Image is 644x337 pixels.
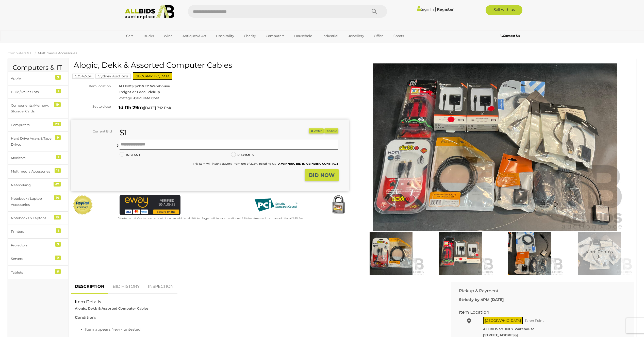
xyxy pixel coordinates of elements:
[11,75,53,81] div: Apple
[241,32,259,40] a: Charity
[133,72,172,80] span: [GEOGRAPHIC_DATA]
[483,333,518,337] strong: [STREET_ADDRESS]
[8,211,68,225] a: Notebooks & Laptops 19
[123,40,166,48] a: [GEOGRAPHIC_DATA]
[435,6,436,12] span: |
[365,63,625,231] img: Alogic, Dekk & Assorted Computer Cables
[8,225,68,238] a: Printers 1
[72,74,94,79] mark: 53942-24
[8,252,68,265] a: Servers 9
[95,74,131,78] a: Sydney Auctions
[11,155,53,161] div: Monitors
[179,32,209,40] a: Antiques & Art
[55,269,61,274] div: 6
[213,32,237,40] a: Hospitality
[120,128,127,137] strong: $1
[119,84,170,88] strong: ALLBIDS SYDNEY Warehouse
[67,83,115,89] div: Item location
[56,155,61,159] div: 1
[8,99,68,118] a: Components (Memory, Storage, Cards) 19
[483,317,523,324] span: [GEOGRAPHIC_DATA]
[38,51,77,55] a: Multimedia Accessories
[328,195,349,215] img: Secured by Rapid SSL
[262,32,288,40] a: Computers
[8,118,68,132] a: Computers 29
[143,106,171,110] span: ( )
[8,192,68,211] a: Notebook / Laptop Accessories 14
[358,232,424,275] img: Alogic, Dekk & Assorted Computer Cables
[437,7,454,12] a: Register
[123,32,137,40] a: Cars
[8,178,68,192] a: Networking 47
[140,32,157,40] a: Trucks
[118,217,303,220] small: Mastercard & Visa transactions will incur an additional 1.9% fee. Paypal will incur an additional...
[8,72,68,85] a: Apple 3
[53,122,61,126] div: 29
[459,310,619,315] h2: Item Location
[72,74,94,78] a: 53942-24
[71,279,108,294] a: DESCRIPTION
[309,128,324,134] li: Watch this item
[55,168,61,173] div: 11
[8,85,68,99] a: Bulk / Pallet Lots 1
[8,239,68,252] a: Projectors 3
[566,232,633,275] a: More Photos(6)
[8,266,68,279] a: Tablets 6
[193,162,338,165] small: This Item will incur a Buyer's Premium of 22.5% including GST.
[8,165,68,178] a: Multimedia Accessories 11
[459,289,619,293] h2: Pickup & Payment
[11,229,53,234] div: Printers
[72,195,93,215] img: Official PayPal Seal
[55,135,61,140] div: 9
[56,228,61,233] div: 1
[55,75,61,80] div: 3
[11,215,53,221] div: Notebooks & Laptops
[345,32,367,40] a: Jewellery
[119,105,143,110] strong: 1d 11h 29m
[55,242,61,247] div: 3
[85,326,440,333] li: Item appears New - untested
[160,32,176,40] a: Wine
[11,122,53,128] div: Computers
[417,7,434,12] a: Sign In
[496,232,563,275] img: Alogic, Dekk & Assorted Computer Cables
[11,136,53,147] div: Hard Drive Arrays & Tape Drives
[144,106,170,110] span: [DATE] 7:12 PM
[11,256,53,262] div: Servers
[8,132,68,151] a: Hard Drive Arrays & Tape Drives 9
[71,128,116,134] div: Current Bid
[134,96,159,100] strong: Calculate Cost
[54,102,61,107] div: 19
[291,32,316,40] a: Household
[11,196,53,208] div: Notebook / Laptop Accessories
[55,256,61,260] div: 9
[74,61,348,69] h1: Alogic, Dekk & Assorted Computer Cables
[8,51,33,55] a: Computers & IT
[54,195,61,200] div: 14
[56,89,61,93] div: 1
[324,128,338,134] button: Share
[486,5,522,15] a: Sell with us
[11,242,53,248] div: Projectors
[362,5,387,18] button: Search
[8,151,68,165] a: Monitors 1
[566,232,633,275] img: Alogic, Dekk & Assorted Computer Cables
[54,215,61,220] div: 19
[11,269,53,275] div: Tablets
[119,90,160,94] strong: Freight or Local Pickup
[231,152,255,158] label: MAXIMUM
[459,297,504,302] b: Strictly by 4PM [DATE]
[120,195,180,215] img: eWAY Payment Gateway
[54,182,61,187] div: 47
[585,249,613,259] span: More Photos (6)
[319,32,342,40] a: Industrial
[109,279,143,294] a: BID HISTORY
[371,32,387,40] a: Office
[119,95,349,101] div: Postage -
[122,5,177,19] img: Allbids.com.au
[11,103,53,114] div: Components (Memory, Storage, Cards)
[305,169,339,181] button: BID NOW
[501,33,521,39] a: Contact Us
